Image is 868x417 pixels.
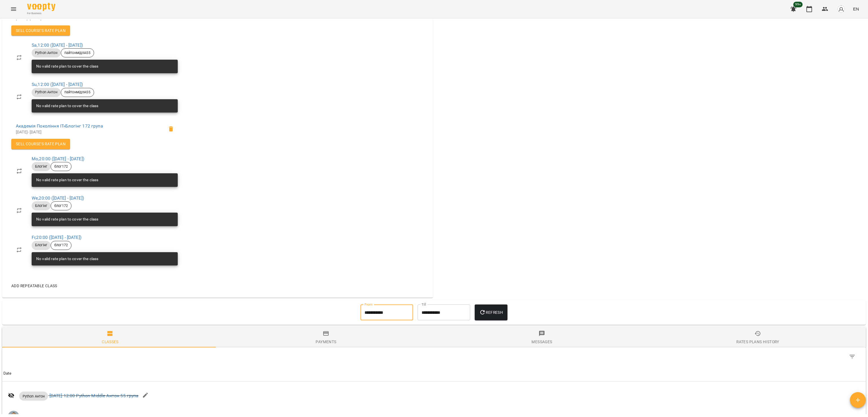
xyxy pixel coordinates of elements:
[853,6,859,12] span: EN
[7,2,20,16] button: Menu
[61,48,94,57] div: пайтонмідлА55
[475,304,507,320] button: Refresh
[851,4,861,14] button: EN
[9,281,60,291] button: Add repeatable class
[793,2,803,7] span: 99+
[164,122,178,136] span: Delete the client from the group блог172 of the course Блогінг 172 група?
[531,338,552,345] div: Messages
[316,338,336,345] div: Payments
[61,90,94,95] span: пайтонмідлА55
[27,3,55,11] img: Voopty Logo
[19,394,48,399] span: Python Антон
[3,370,865,377] span: Date
[32,156,84,161] a: Mo,20:00 ([DATE] - [DATE])
[27,12,55,15] span: For Business
[16,27,66,34] span: Sell Course's Rate plan
[51,243,71,248] span: блог172
[16,123,103,129] a: Академія Покоління ІТ»Блогінг 172 група
[16,129,164,135] p: [DATE] - [DATE]
[837,5,845,13] img: avatar_s.png
[61,50,94,55] span: пайтонмідлА55
[51,201,71,210] div: блог172
[51,241,71,250] div: блог172
[36,175,98,185] div: No valid rate plan to cover the class
[32,50,61,55] span: Python Антон
[32,195,84,201] a: We,20:00 ([DATE] - [DATE])
[102,338,119,345] div: Classes
[51,203,71,208] span: блог172
[51,164,71,169] span: блог172
[32,42,83,48] a: Sa,12:00 ([DATE] - [DATE])
[32,243,51,248] span: Блогінг
[32,82,83,87] a: Su,12:00 ([DATE] - [DATE])
[36,214,98,224] div: No valid rate plan to cover the class
[49,393,139,398] a: [DATE] 12:00 Python Middle Антон 55 група
[32,164,51,169] span: Блогінг
[32,235,81,240] a: Fr,20:00 ([DATE] - [DATE])
[11,139,70,149] button: Sell Course's Rate plan
[36,254,98,264] div: No valid rate plan to cover the class
[845,350,859,363] button: Filter
[2,347,866,366] div: Table Toolbar
[32,90,61,95] span: Python Антон
[51,162,71,171] div: блог172
[479,309,503,316] span: Refresh
[36,101,98,111] div: No valid rate plan to cover the class
[3,370,12,377] div: Sort
[16,141,66,147] span: Sell Course's Rate plan
[61,88,94,97] div: пайтонмідлА55
[3,370,12,377] div: Date
[36,61,98,72] div: No valid rate plan to cover the class
[32,203,51,208] span: Блогінг
[11,25,70,36] button: Sell Course's Rate plan
[736,338,779,345] div: Rates Plans History
[11,282,57,289] span: Add repeatable class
